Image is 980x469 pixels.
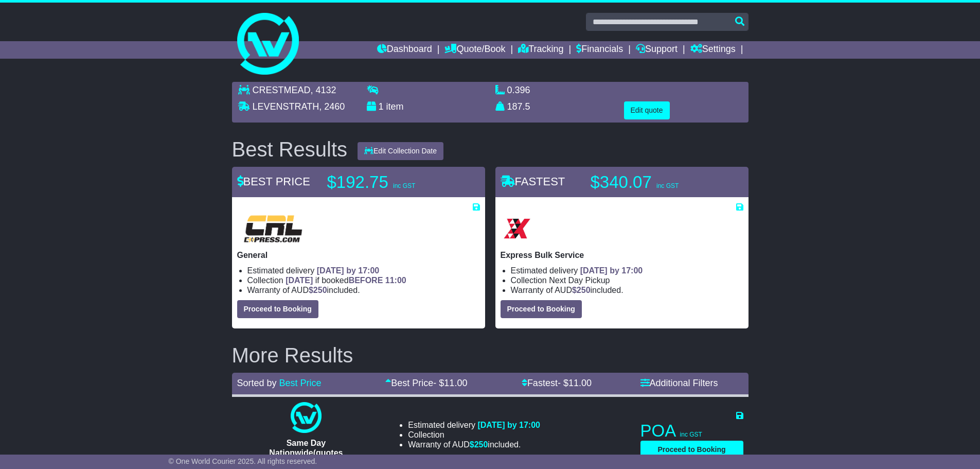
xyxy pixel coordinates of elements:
[577,286,591,294] span: 250
[444,378,467,388] span: 11.00
[501,175,565,188] span: FASTEST
[580,266,643,275] span: [DATE] by 17:00
[232,344,749,367] h2: More Results
[247,266,480,275] li: Estimated delivery
[572,286,591,294] span: $
[501,300,582,318] button: Proceed to Booking
[247,285,480,295] li: Warranty of AUD included.
[313,286,327,294] span: 250
[408,420,540,430] li: Estimated delivery
[327,172,456,193] p: $192.75
[286,276,313,285] span: [DATE]
[507,101,530,112] span: 187.5
[227,138,353,161] div: Best Results
[576,41,623,59] a: Financials
[591,172,719,193] p: $340.07
[501,250,743,260] p: Express Bulk Service
[379,101,384,112] span: 1
[680,431,702,438] span: inc GST
[269,439,343,467] span: Same Day Nationwide(quotes take 0.5-1 hour)
[319,101,345,112] span: , 2460
[286,276,406,285] span: if booked
[507,85,530,95] span: 0.396
[237,175,310,188] span: BEST PRICE
[433,378,467,388] span: - $
[386,101,404,112] span: item
[511,285,743,295] li: Warranty of AUD included.
[511,275,743,285] li: Collection
[169,457,317,465] span: © One World Courier 2025. All rights reserved.
[253,85,311,95] span: CRESTMEAD
[247,275,480,285] li: Collection
[640,378,718,388] a: Additional Filters
[501,212,533,245] img: Border Express: Express Bulk Service
[237,250,480,260] p: General
[358,142,443,160] button: Edit Collection Date
[474,440,488,449] span: 250
[690,41,736,59] a: Settings
[518,41,563,59] a: Tracking
[393,182,415,189] span: inc GST
[237,300,318,318] button: Proceed to Booking
[568,378,592,388] span: 11.00
[558,378,592,388] span: - $
[408,430,540,440] li: Collection
[317,266,380,275] span: [DATE] by 17:00
[237,378,277,388] span: Sorted by
[385,378,467,388] a: Best Price- $11.00
[470,440,488,449] span: $
[291,402,322,433] img: One World Courier: Same Day Nationwide(quotes take 0.5-1 hour)
[309,286,327,294] span: $
[656,182,679,189] span: inc GST
[377,41,432,59] a: Dashboard
[253,101,319,112] span: LEVENSTRATH
[511,266,743,275] li: Estimated delivery
[311,85,336,95] span: , 4132
[549,276,610,285] span: Next Day Pickup
[624,101,670,119] button: Edit quote
[385,276,406,285] span: 11:00
[349,276,383,285] span: BEFORE
[237,212,309,245] img: CRL: General
[408,440,540,449] li: Warranty of AUD included.
[279,378,322,388] a: Best Price
[640,421,743,441] p: POA
[444,41,505,59] a: Quote/Book
[636,41,678,59] a: Support
[477,421,540,429] span: [DATE] by 17:00
[640,441,743,459] button: Proceed to Booking
[522,378,592,388] a: Fastest- $11.00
